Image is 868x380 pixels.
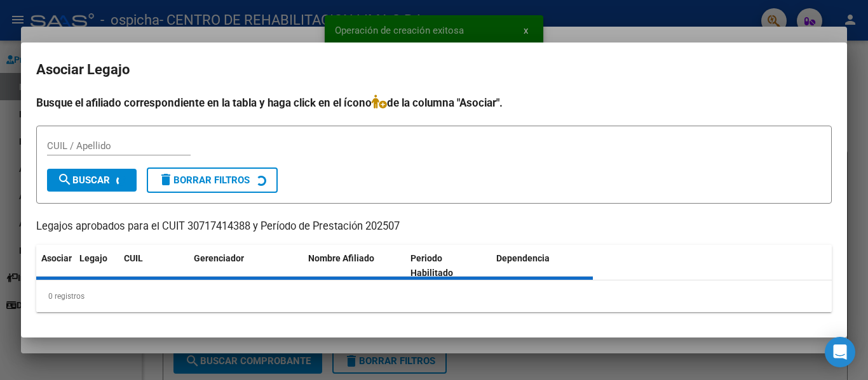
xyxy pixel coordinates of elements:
p: Legajos aprobados para el CUIT 30717414388 y Período de Prestación 202507 [36,219,832,235]
h4: Busque el afiliado correspondiente en la tabla y haga click en el ícono de la columna "Asociar". [36,95,832,111]
span: Periodo Habilitado [410,253,453,278]
datatable-header-cell: Legajo [74,245,119,287]
span: Nombre Afiliado [308,253,374,263]
span: CUIL [124,253,143,263]
datatable-header-cell: Periodo Habilitado [405,245,491,287]
h2: Asociar Legajo [36,58,832,82]
button: Borrar Filtros [147,167,278,193]
span: Legajo [79,253,107,263]
datatable-header-cell: CUIL [119,245,189,287]
div: Open Intercom Messenger [825,337,855,367]
span: Gerenciador [194,253,244,263]
span: Borrar Filtros [158,174,250,186]
mat-icon: delete [158,172,173,187]
span: Dependencia [496,253,550,263]
mat-icon: search [57,172,72,187]
datatable-header-cell: Nombre Afiliado [303,245,405,287]
datatable-header-cell: Dependencia [491,245,593,287]
span: Buscar [57,174,110,186]
datatable-header-cell: Gerenciador [189,245,303,287]
datatable-header-cell: Asociar [36,245,74,287]
div: 0 registros [36,280,832,312]
button: Buscar [47,169,137,192]
span: Asociar [41,253,72,263]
